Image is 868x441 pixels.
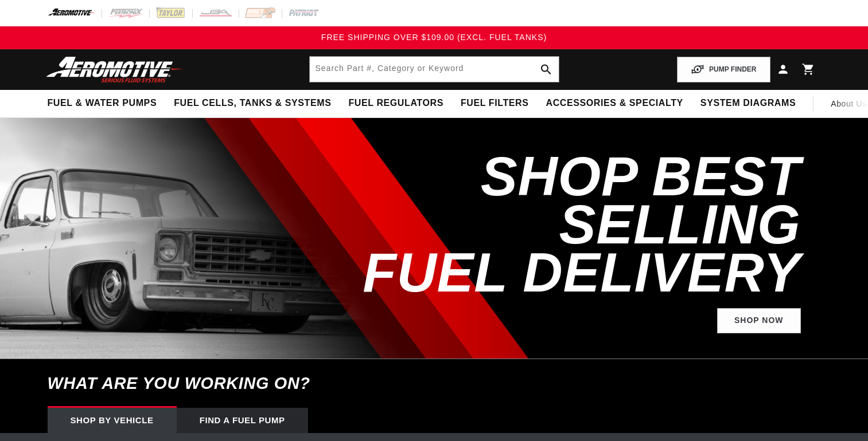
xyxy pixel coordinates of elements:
div: Shop by vehicle [48,408,177,433]
span: Accessories & Specialty [546,97,683,109]
summary: Fuel & Water Pumps [39,90,166,117]
span: Fuel Regulators [348,97,443,109]
span: About Us [831,99,866,108]
a: Shop Now [717,308,801,334]
span: Fuel Filters [461,97,529,109]
summary: Fuel Cells, Tanks & Systems [165,90,340,117]
button: search button [534,57,559,82]
img: Aeromotive [43,56,186,83]
summary: Fuel Filters [452,90,538,117]
span: System Diagrams [700,97,796,109]
input: Search by Part Number, Category or Keyword [310,57,559,82]
span: FREE SHIPPING OVER $109.00 (EXCL. FUEL TANKS) [321,33,547,42]
summary: Accessories & Specialty [538,90,692,117]
summary: Fuel Regulators [340,90,451,117]
button: PUMP FINDER [677,57,770,82]
h6: What are you working on? [19,359,850,408]
div: Find a Fuel Pump [177,408,308,433]
h2: SHOP BEST SELLING FUEL DELIVERY [310,152,801,297]
span: Fuel Cells, Tanks & Systems [174,97,331,109]
summary: System Diagrams [692,90,804,117]
span: Fuel & Water Pumps [48,97,157,109]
